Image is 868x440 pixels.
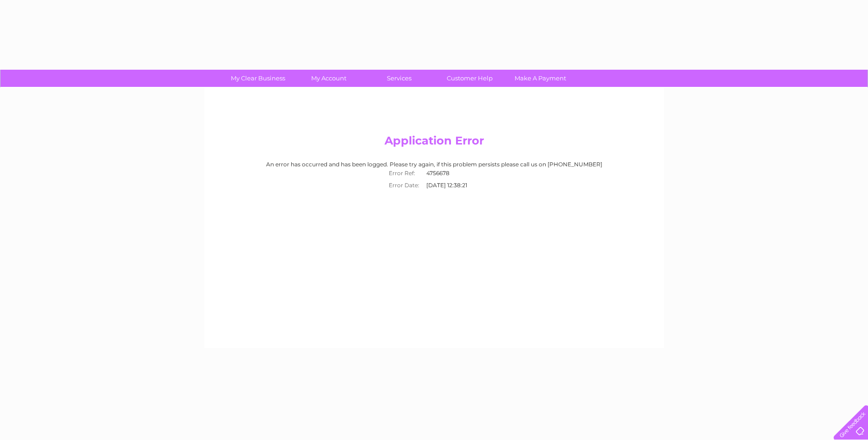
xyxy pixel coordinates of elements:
[213,161,655,191] div: An error has occurred and has been logged. Please try again, if this problem persists please call...
[384,167,424,179] th: Error Ref:
[431,70,508,87] a: Customer Help
[361,70,437,87] a: Services
[384,179,424,191] th: Error Date:
[220,70,296,87] a: My Clear Business
[290,70,367,87] a: My Account
[424,167,484,179] td: 4756678
[424,179,484,191] td: [DATE] 12:38:21
[502,70,579,87] a: Make A Payment
[213,134,655,152] h2: Application Error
